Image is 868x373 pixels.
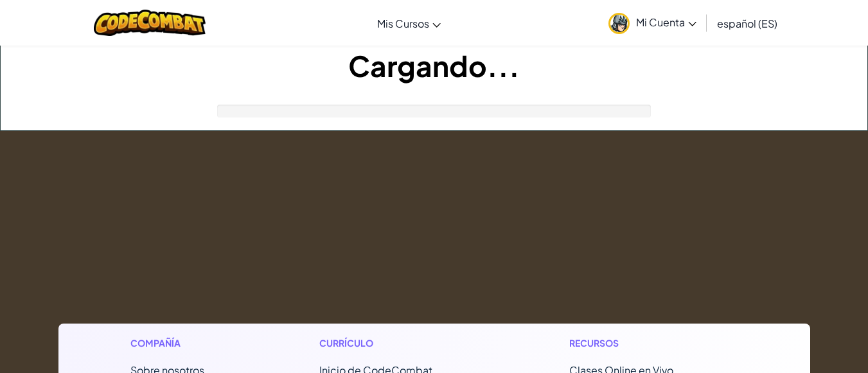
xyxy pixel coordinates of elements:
[569,336,738,350] h1: Recursos
[1,46,867,85] h1: Cargando...
[602,3,703,43] a: Mi Cuenta
[371,6,447,40] a: Mis Cursos
[130,336,238,350] h1: Compañía
[319,336,488,350] h1: Currículo
[94,10,206,36] img: CodeCombat logo
[717,17,777,30] span: español (ES)
[608,13,630,34] img: avatar
[711,6,784,40] a: español (ES)
[636,15,696,29] span: Mi Cuenta
[377,17,429,30] span: Mis Cursos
